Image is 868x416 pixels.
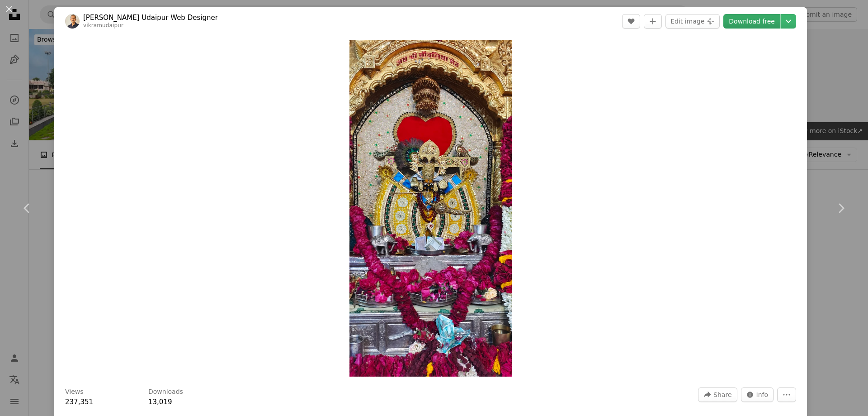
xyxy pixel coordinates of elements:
[83,22,123,29] a: vikramudaipur
[65,14,80,29] img: Go to Vikram Chouhan Udaipur Web Designer's profile
[723,14,780,29] a: Download free
[777,387,796,402] button: More Actions
[644,14,662,29] button: Add to Collection
[665,14,720,29] button: Edit image
[622,14,640,29] button: Like
[741,387,774,402] button: Stats about this image
[148,387,183,397] h3: Downloads
[756,388,769,402] span: Info
[83,13,218,22] a: [PERSON_NAME] Udaipur Web Designer
[65,398,93,406] span: 237,351
[349,40,512,377] button: Zoom in on this image
[349,40,512,377] img: a statue of a god surrounded by flowers
[713,388,731,402] span: Share
[148,398,172,406] span: 13,019
[698,387,737,402] button: Share this image
[65,387,84,397] h3: Views
[781,14,796,29] button: Choose download size
[814,165,868,252] a: Next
